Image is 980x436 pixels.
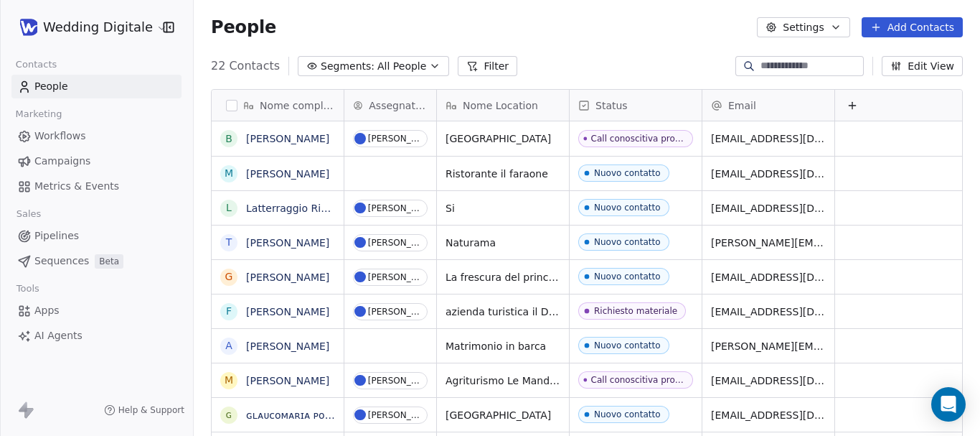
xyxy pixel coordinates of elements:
span: Marketing [9,103,68,125]
span: [EMAIL_ADDRESS][DOMAIN_NAME] [711,374,826,388]
span: Agriturismo Le Mandriacce [446,374,560,388]
div: T [226,235,232,250]
div: Nuovo contatto [594,203,661,213]
img: WD-pittogramma.png [20,19,37,36]
a: [PERSON_NAME] [246,306,329,317]
div: [PERSON_NAME] [368,134,421,144]
span: Campaigns [34,154,90,169]
span: Ristorante il faraone [446,167,560,181]
span: People [211,17,276,38]
a: [PERSON_NAME] [246,168,329,180]
a: People [11,75,182,98]
span: [EMAIL_ADDRESS][DOMAIN_NAME] [711,408,826,422]
span: [GEOGRAPHIC_DATA] [446,131,560,146]
div: G [225,269,233,284]
a: AI Agents [11,324,182,348]
div: Assegnatario [344,90,436,121]
div: [PERSON_NAME] [368,376,421,386]
span: Nome Location [463,98,538,113]
span: azienda turistica il Drago [446,305,560,319]
span: [EMAIL_ADDRESS][DOMAIN_NAME] [711,167,826,181]
span: AI Agents [34,328,83,343]
div: Open Intercom Messenger [931,387,966,422]
span: Pipelines [34,228,79,243]
a: Apps [11,299,182,323]
div: Nuovo contatto [594,272,661,282]
span: Naturama [446,236,560,250]
div: Nuovo contatto [594,409,661,419]
span: 22 Contacts [211,57,280,75]
div: Nuovo contatto [594,237,661,247]
span: [EMAIL_ADDRESS][DOMAIN_NAME] [711,305,826,319]
span: Sales [10,203,47,225]
span: All People [377,59,426,74]
a: [PERSON_NAME] [246,272,329,283]
span: People [34,79,68,94]
a: Campaigns [11,149,182,173]
div: Nuovo contatto [594,340,661,351]
div: F [226,304,232,319]
div: A [225,338,232,353]
div: Email [702,90,834,121]
a: [PERSON_NAME] [246,237,329,249]
button: Wedding Digitale [17,15,153,40]
span: Status [595,98,628,113]
button: Settings [757,17,849,37]
a: [PERSON_NAME] [246,340,329,352]
div: Richiesto materiale [594,306,677,316]
span: Matrimonio in barca [446,339,560,353]
a: Workflows [11,124,182,148]
span: [PERSON_NAME][EMAIL_ADDRESS][DOMAIN_NAME] [711,236,826,250]
button: Add Contacts [862,17,963,37]
span: Wedding Digitale [43,18,153,37]
div: B [225,131,232,147]
div: ɢ [226,407,232,422]
a: [PERSON_NAME] [246,375,329,386]
a: Metrics & Events [11,175,182,198]
div: Nome Location [437,90,569,121]
div: [PERSON_NAME] [368,272,421,282]
div: L [226,200,232,215]
span: [GEOGRAPHIC_DATA] [446,408,560,422]
span: Si [446,201,560,215]
span: Help & Support [118,404,184,416]
span: Nome completo [260,98,335,113]
button: Filter [458,56,517,76]
button: Edit View [882,56,963,76]
a: ɢʟᴀᴜᴄᴏᴍᴀʀɪᴀ ᴘᴏʟɪᴅᴏʀɪ [246,409,356,421]
a: Pipelines [11,224,182,248]
a: Help & Support [104,404,184,416]
div: Nome completo [212,90,344,121]
span: [EMAIL_ADDRESS][DOMAIN_NAME] [711,201,826,215]
div: [PERSON_NAME] [368,203,421,213]
span: Assegnatario [369,98,428,113]
div: Nuovo contatto [594,168,661,178]
span: [EMAIL_ADDRESS][DOMAIN_NAME] [711,131,826,146]
a: [PERSON_NAME] [246,133,329,144]
span: Contacts [9,54,63,75]
span: Workflows [34,129,86,144]
div: [PERSON_NAME] [368,307,421,317]
span: Segments: [321,59,374,74]
a: SequencesBeta [11,249,182,273]
span: Apps [34,303,60,318]
a: Latterraggio Ricevimenti [246,203,370,214]
span: Beta [95,254,123,269]
div: [PERSON_NAME] [368,410,421,420]
span: [PERSON_NAME][EMAIL_ADDRESS][DOMAIN_NAME] [711,339,826,353]
span: Tools [10,278,45,300]
span: [EMAIL_ADDRESS][DOMAIN_NAME] [711,270,826,284]
div: [PERSON_NAME] [368,238,421,248]
span: Sequences [34,254,89,269]
div: Call conoscitiva programmata [591,375,684,385]
span: Metrics & Events [34,179,119,194]
div: M [225,166,233,181]
span: La frescura del principe Dimora di Charme [446,270,560,284]
div: Call conoscitiva programmata [591,134,684,144]
div: Status [570,90,702,121]
span: Email [728,98,756,113]
div: M [225,373,233,388]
